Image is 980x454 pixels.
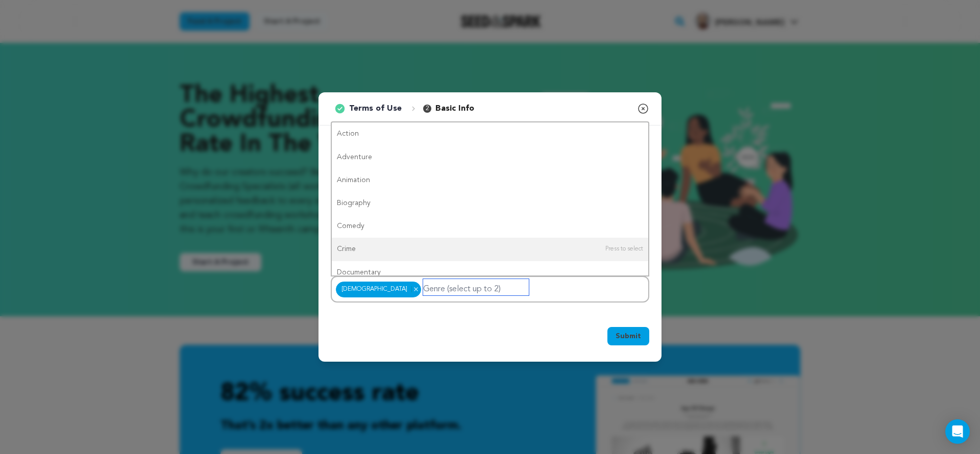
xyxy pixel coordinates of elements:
div: Action [332,122,648,145]
span: 2 [423,105,431,113]
input: Genre (select up to 2) [423,279,529,295]
button: Remove item: '374' [411,286,420,292]
span: Submit [616,331,641,341]
div: [DEMOGRAPHIC_DATA] [336,282,421,298]
div: Adventure [332,146,648,169]
div: Crime [332,238,648,261]
button: Submit [607,327,649,345]
div: Animation [332,169,648,192]
div: Documentary [332,261,648,284]
div: Open Intercom Messenger [945,419,970,444]
p: Terms of Use [349,103,402,115]
div: Comedy [332,215,648,238]
div: Biography [332,192,648,215]
p: Basic Info [435,103,474,115]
